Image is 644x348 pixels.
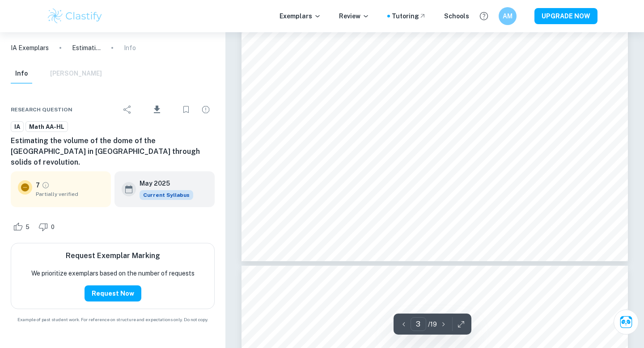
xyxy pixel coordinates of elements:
p: Info [124,43,136,53]
h6: May 2025 [140,178,186,188]
img: Clastify logo [47,7,103,25]
p: We prioritize exemplars based on the number of requests [31,268,195,278]
a: Schools [444,11,469,21]
span: Partially verified [36,190,104,198]
div: This exemplar is based on the current syllabus. Feel free to refer to it for inspiration/ideas wh... [140,190,193,200]
div: Report issue [197,101,215,119]
a: Tutoring [392,11,426,21]
h6: AM [503,11,513,21]
h6: Estimating the volume of the dome of the [GEOGRAPHIC_DATA] in [GEOGRAPHIC_DATA] through solids of... [11,136,215,168]
span: Example of past student work. For reference on structure and expectations only. Do not copy. [11,316,215,323]
button: Request Now [85,285,141,301]
span: Research question [11,106,72,114]
div: Share [119,101,136,119]
span: Current Syllabus [140,190,193,200]
button: UPGRADE NOW [534,8,597,24]
p: Estimating the volume of the dome of the [GEOGRAPHIC_DATA] in [GEOGRAPHIC_DATA] through solids of... [72,43,101,53]
h6: Request Exemplar Marking [66,250,160,261]
div: Download [138,98,175,121]
a: Grade partially verified [42,181,50,189]
button: Info [11,64,32,84]
button: Help and Feedback [476,8,491,24]
span: IA [11,123,23,132]
div: Bookmark [177,101,195,119]
p: Exemplars [280,11,321,21]
span: 5 [21,223,34,232]
span: Math AA-HL [26,123,68,132]
button: Ask Clai [614,310,639,335]
a: IA Exemplars [11,43,49,53]
div: Dislike [36,220,59,234]
div: Like [11,220,34,234]
span: 0 [46,223,59,232]
button: AM [499,7,517,25]
p: Review [339,11,369,21]
a: IA [11,121,24,132]
p: / 19 [428,319,437,329]
a: Math AA-HL [25,121,68,132]
p: 7 [36,180,40,190]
